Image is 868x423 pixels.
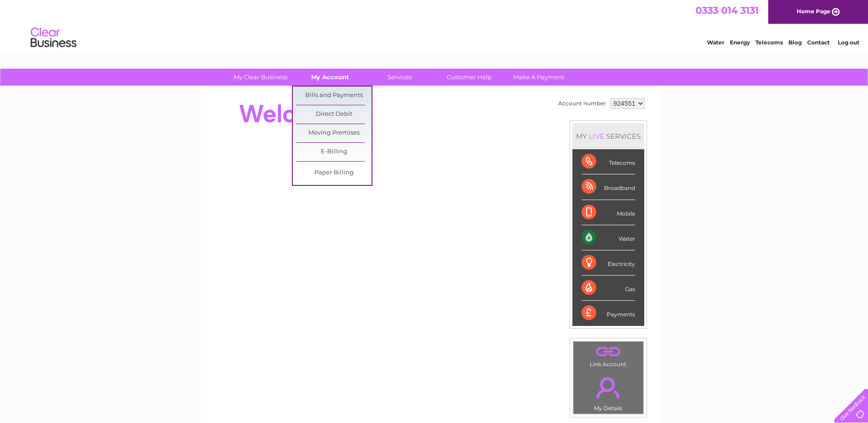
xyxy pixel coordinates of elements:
[573,369,644,414] td: My Details
[582,174,635,200] div: Broadband
[576,372,641,404] a: .
[296,164,372,182] a: Paper Billing
[223,69,298,86] a: My Clear Business
[582,250,635,276] div: Electricity
[587,132,606,141] div: LIVE
[707,39,724,46] a: Water
[755,39,783,46] a: Telecoms
[296,87,372,105] a: Bills and Payments
[30,24,77,52] img: logo.png
[362,69,437,86] a: Services
[431,69,507,86] a: Customer Help
[296,124,372,142] a: Moving Premises
[730,39,750,46] a: Energy
[576,344,641,360] a: .
[573,341,644,370] td: Link Account
[788,39,802,46] a: Blog
[582,301,635,325] div: Payments
[582,276,635,301] div: Gas
[695,5,759,16] a: 0333 014 3131
[218,5,651,44] div: Clear Business is a trading name of Verastar Limited (registered in [GEOGRAPHIC_DATA] No. 3667643...
[296,105,372,124] a: Direct Debit
[501,69,577,86] a: Make A Payment
[807,39,830,46] a: Contact
[556,96,608,111] td: Account number
[582,225,635,250] div: Water
[296,143,372,161] a: E-Billing
[292,69,368,86] a: My Account
[572,123,644,149] div: MY SERVICES
[582,149,635,174] div: Telecoms
[838,39,859,46] a: Log out
[582,200,635,225] div: Mobile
